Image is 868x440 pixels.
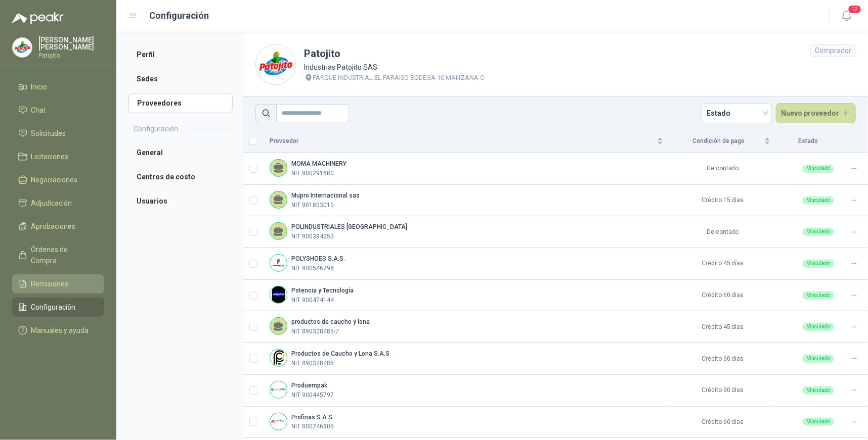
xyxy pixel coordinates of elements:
[270,255,287,271] img: Company Logo
[669,129,776,153] th: Condición de pago
[12,321,104,340] a: Manuales y ayuda
[669,375,776,407] td: Crédito 90 días
[803,291,834,300] div: Vinculado
[291,350,389,357] b: Productos de Caucho y Lona S.A.S
[291,287,354,294] b: Potencia y Tecnología
[291,223,407,230] b: POLINDUSTRIALES [GEOGRAPHIC_DATA]
[803,228,834,236] div: Vinculado
[669,185,776,217] td: Crédito 15 días
[128,191,233,211] a: Usuarios
[150,9,209,23] h1: Configuración
[12,240,104,270] a: Órdenes de Compra
[12,124,104,143] a: Solicitudes
[291,390,334,400] p: NIT 900445797
[12,77,104,96] a: Inicio
[669,280,776,312] td: Crédito 60 días
[38,36,104,51] p: [PERSON_NAME] [PERSON_NAME]
[803,386,834,395] div: Vinculado
[31,174,78,185] span: Negociaciones
[31,198,72,209] span: Adjudicación
[291,422,334,431] p: NIT 800246805
[803,355,834,363] div: Vinculado
[12,274,104,294] a: Remisiones
[669,343,776,375] td: Crédito 60 días
[128,44,233,65] a: Perfil
[291,232,334,241] p: NIT 900394253
[810,44,856,57] div: Comprador
[128,142,233,163] a: General
[291,201,334,210] p: NIT 901803010
[31,105,47,116] span: Chat
[776,129,840,153] th: Estado
[128,69,233,89] a: Sedes
[313,73,485,83] p: PARQUE INDUSTRIAL EL PARAISO BODEGA 10 MANZANA C
[31,244,95,266] span: Órdenes de Compra
[803,197,834,205] div: Vinculado
[291,382,327,389] b: Produempak
[669,153,776,185] td: De contado
[669,311,776,343] td: Crédito 45 días
[13,38,32,57] img: Company Logo
[38,53,104,59] p: Patojito
[291,255,345,262] b: POLYSHOES S.A.S.
[291,359,334,368] p: NIT 890328485
[270,413,287,430] img: Company Logo
[803,418,834,426] div: Vinculado
[803,260,834,268] div: Vinculado
[838,7,856,25] button: 12
[803,323,834,331] div: Vinculado
[669,248,776,280] td: Crédito 45 días
[12,101,104,120] a: Chat
[270,350,287,366] img: Company Logo
[12,147,104,166] a: Licitaciones
[291,318,370,325] b: productos de caucho y lona
[12,193,104,213] a: Adjudicación
[31,221,76,232] span: Aprobaciones
[304,62,485,73] p: Industrias Patojito SAS
[270,136,655,146] span: Proveedor
[31,151,69,162] span: Licitaciones
[803,165,834,173] div: Vinculado
[291,414,334,421] b: Profinas S.A.S.
[31,325,89,336] span: Manuales y ayuda
[270,286,287,303] img: Company Logo
[31,81,48,92] span: Inicio
[128,167,233,187] a: Centros de costo
[12,170,104,189] a: Negociaciones
[291,296,334,305] p: NIT 900474144
[304,46,485,62] h1: Patojito
[134,123,178,134] h2: Configuración
[291,192,360,199] b: Mupro Internacional sas
[291,160,346,167] b: MOMA MACHINERY
[291,169,334,178] p: NIT 900291680
[675,136,762,146] span: Condición de pago
[31,128,66,139] span: Solicitudes
[264,129,669,153] th: Proveedor
[31,302,76,313] span: Configuración
[776,103,856,123] button: Nuevo proveedor
[128,93,233,113] a: Proveedores
[707,106,766,121] span: Estado
[256,45,295,84] img: Company Logo
[31,278,69,289] span: Remisiones
[12,12,64,24] img: Logo peakr
[291,327,339,336] p: NIT 890328485-7
[669,407,776,438] td: Crédito 60 días
[291,264,334,273] p: NIT 900546298
[12,217,104,236] a: Aprobaciones
[12,298,104,317] a: Configuración
[669,216,776,248] td: De contado
[848,5,862,14] span: 12
[270,381,287,398] img: Company Logo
